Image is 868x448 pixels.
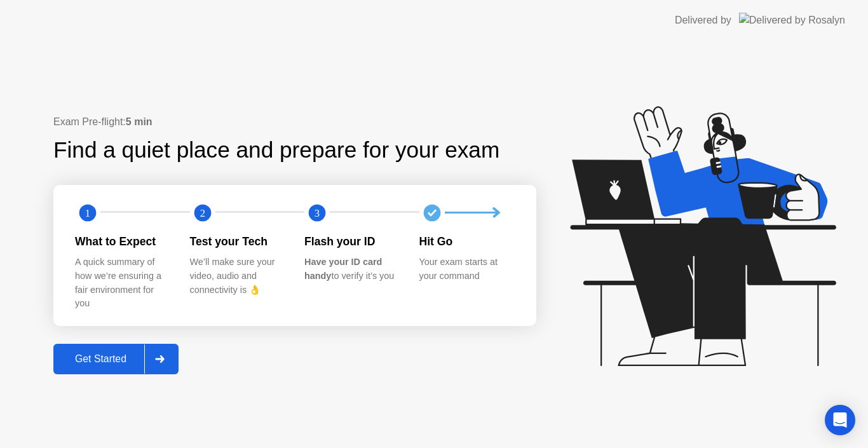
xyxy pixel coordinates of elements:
div: We’ll make sure your video, audio and connectivity is 👌 [190,255,285,297]
b: Have your ID card handy [304,257,382,281]
div: Delivered by [675,13,731,28]
div: A quick summary of how we’re ensuring a fair environment for you [75,255,170,310]
div: Find a quiet place and prepare for your exam [53,133,501,167]
div: Get Started [57,353,144,365]
b: 5 min [126,116,153,127]
text: 3 [315,207,320,219]
div: Your exam starts at your command [419,255,514,283]
img: Delivered by Rosalyn [739,13,845,27]
div: Open Intercom Messenger [825,405,855,435]
text: 1 [85,207,90,219]
div: Exam Pre-flight: [53,114,536,130]
div: Hit Go [419,233,514,250]
div: Test your Tech [190,233,285,250]
div: Flash your ID [304,233,399,250]
div: What to Expect [75,233,170,250]
text: 2 [200,207,205,219]
div: to verify it’s you [304,255,399,283]
button: Get Started [53,344,179,374]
